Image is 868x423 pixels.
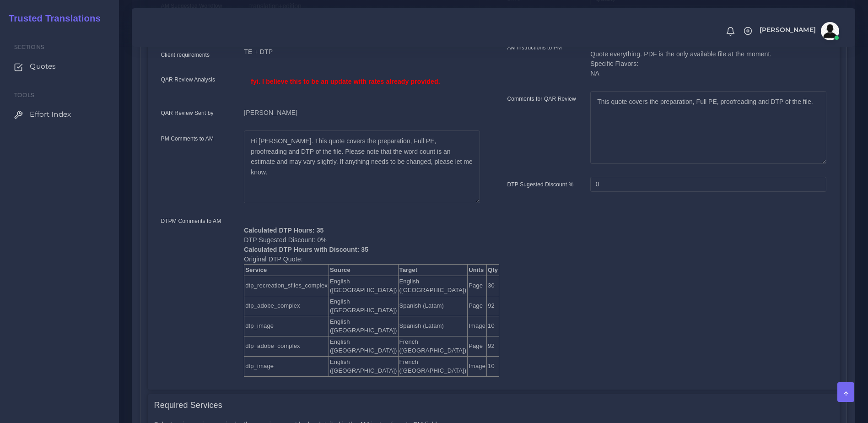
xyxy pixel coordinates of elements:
[329,316,398,336] td: English ([GEOGRAPHIC_DATA])
[244,246,368,253] b: Calculated DTP Hours with Discount: 35
[30,61,56,71] span: Quotes
[398,336,468,356] td: French ([GEOGRAPHIC_DATA])
[487,265,499,276] th: Qty
[244,336,329,356] td: dtp_adobe_complex
[7,105,112,124] a: Effort Index
[487,316,499,336] td: 10
[244,227,323,234] b: Calculated DTP Hours: 35
[251,77,473,87] p: fyi. I believe this to be an update with rates already provided.
[244,130,480,203] textarea: Hi [PERSON_NAME]. This quote covers the preparation, Full PE, proofreading and DTP of the file. P...
[398,356,468,376] td: French ([GEOGRAPHIC_DATA])
[244,47,480,57] p: TE + DTP
[590,40,826,78] p: TE + DTP Quote everything. PDF is the only available file at the moment. Specific Flavors: NA
[14,92,35,98] span: Tools
[760,27,816,33] span: [PERSON_NAME]
[329,296,398,316] td: English ([GEOGRAPHIC_DATA])
[821,22,839,40] img: avatar
[161,76,216,84] label: QAR Review Analysis
[755,22,842,40] a: [PERSON_NAME]avatar
[329,265,398,276] th: Source
[487,276,499,296] td: 30
[507,95,576,103] label: Comments for QAR Review
[244,265,329,276] th: Service
[468,276,487,296] td: Page
[161,217,221,225] label: DTPM Comments to AM
[161,51,210,59] label: Client requirements
[244,296,329,316] td: dtp_adobe_complex
[487,336,499,356] td: 92
[329,336,398,356] td: English ([GEOGRAPHIC_DATA])
[2,11,101,26] a: Trusted Translations
[507,180,574,189] label: DTP Sugested Discount %
[237,216,486,377] div: DTP Sugested Discount: 0% Original DTP Quote:
[398,276,468,296] td: English ([GEOGRAPHIC_DATA])
[468,296,487,316] td: Page
[161,109,214,117] label: QAR Review Sent by
[590,91,826,164] textarea: This quote covers the preparation, Full PE, proofreading and DTP of the file.
[244,316,329,336] td: dtp_image
[468,265,487,276] th: Units
[161,135,214,143] label: PM Comments to AM
[14,43,44,50] span: Sections
[398,296,468,316] td: Spanish (Latam)
[468,316,487,336] td: Image
[30,109,71,119] span: Effort Index
[244,276,329,296] td: dtp_recreation_sfiles_complex
[507,43,562,52] label: AM instructions to PM
[487,356,499,376] td: 10
[154,401,222,411] h4: Required Services
[244,356,329,376] td: dtp_image
[468,336,487,356] td: Page
[7,57,112,76] a: Quotes
[398,316,468,336] td: Spanish (Latam)
[468,356,487,376] td: Image
[398,265,468,276] th: Target
[329,356,398,376] td: English ([GEOGRAPHIC_DATA])
[244,108,480,118] p: [PERSON_NAME]
[2,13,101,24] h2: Trusted Translations
[487,296,499,316] td: 92
[329,276,398,296] td: English ([GEOGRAPHIC_DATA])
